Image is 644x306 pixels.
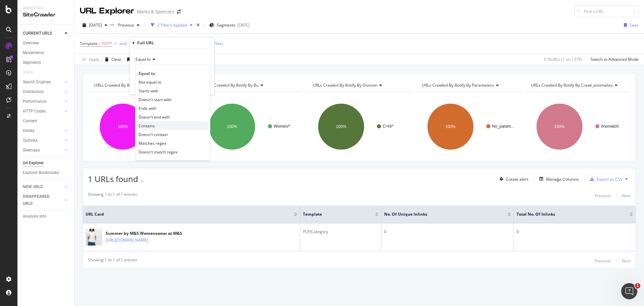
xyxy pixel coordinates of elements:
div: HTTP Codes [23,108,46,115]
svg: A chart. [416,97,522,156]
span: 1 URLs found [88,173,138,184]
svg: A chart. [88,97,194,156]
div: Search Engines [23,79,51,86]
span: Total No. of Inlinks [517,211,620,217]
text: C+H/* [383,124,394,129]
button: Next [622,191,631,200]
a: [URL][DOMAIN_NAME] [106,237,148,244]
button: Next [622,257,631,265]
a: Outlinks [23,137,63,144]
text: 100% [227,124,237,129]
div: Outlinks [23,137,38,144]
div: - [145,178,146,184]
span: 1 [635,283,640,289]
a: Sitemaps [23,147,63,154]
div: Full URL [137,40,154,46]
div: NEW URLS [23,183,43,190]
div: arrow-right-arrow-left [177,9,181,14]
span: Segments [217,22,235,28]
text: No_param… [492,124,515,129]
text: 100% [118,124,128,129]
span: URLs Crawled By Botify By template [94,82,162,88]
h4: URLs Crawled By Botify By parameters [421,80,516,91]
svg: A chart. [525,97,631,156]
span: Starts with [139,88,158,94]
a: Search Engines [23,79,63,86]
div: Summer by M&S Womenswear at M&S [106,230,182,236]
div: Analytics [23,5,69,11]
span: No. of Unique Inlinks [384,211,497,217]
div: Segments [23,59,41,66]
div: Clear [111,56,121,62]
span: Template [80,41,98,46]
span: vs [110,21,115,27]
text: 100% [554,124,565,129]
div: A chart. [306,97,412,156]
button: and [119,40,126,47]
text: #nomatch [601,124,619,129]
input: Find a URL [574,5,639,17]
a: Performance [23,98,63,105]
span: Equal to [139,71,155,76]
a: DISAPPEARED URLS [23,193,63,207]
a: Explorer Bookmarks [23,169,69,176]
div: URL Explorer [80,5,134,17]
button: Segments[DATE] [207,20,252,31]
span: URLs Crawled By Botify By crawl_anomalies [531,82,613,88]
a: Distribution [23,88,63,95]
div: Visits [23,69,33,76]
button: Previous [595,191,611,200]
a: Content [23,118,69,125]
a: Overview [23,40,69,47]
div: 2 Filters Applied [157,22,187,28]
div: CURRENT URLS [23,30,52,37]
h4: URLs Crawled By Botify By crawl_anomalies [530,80,625,91]
div: Distribution [23,88,44,95]
button: Switch to Advanced Mode [588,54,639,65]
div: Previous [595,193,611,199]
button: Previous [115,20,142,31]
div: Export as CSV [597,176,623,182]
button: Apply [80,54,99,65]
span: URLs Crawled By Botify By division [313,82,377,88]
div: Marks & Spencers [137,8,174,15]
h4: URLs Crawled By Botify By template [93,80,188,91]
svg: A chart. [197,97,303,156]
span: PLP/* [102,39,112,48]
div: Create alert [506,176,528,182]
div: Previous [595,258,611,264]
span: URLs Crawled By Botify By parameters [422,82,494,88]
text: 100% [445,124,455,129]
button: Previous [595,257,611,265]
div: 0 [384,229,511,235]
div: Showing 1 to 1 of 1 entries [88,257,137,265]
button: Export as CSV [587,174,623,184]
h4: URLs Crawled By Botify By bu [202,80,297,91]
span: 2025 Sep. 20th [89,22,102,28]
div: Next [622,193,631,199]
div: 0 [517,229,633,235]
button: 2 Filters Applied [148,20,195,31]
span: Template [303,211,365,217]
div: Sitemaps [23,147,40,154]
div: Url Explorer [23,160,44,167]
span: Matches regex [139,140,166,146]
div: 0 % URLs ( 1 on 137K ) [544,56,582,62]
div: Save [630,22,639,28]
span: Previous [115,22,134,28]
div: Performance [23,98,46,105]
a: Url Explorer [23,160,69,167]
div: Inlinks [23,127,35,134]
button: Manage Columns [537,175,579,183]
div: Movements [23,49,44,56]
span: Not equal to [139,79,161,85]
a: NEW URLS [23,183,63,190]
div: Analysis Info [23,213,46,220]
a: Inlinks [23,127,63,134]
div: Manage Columns [546,176,579,182]
span: Contains [139,123,155,129]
